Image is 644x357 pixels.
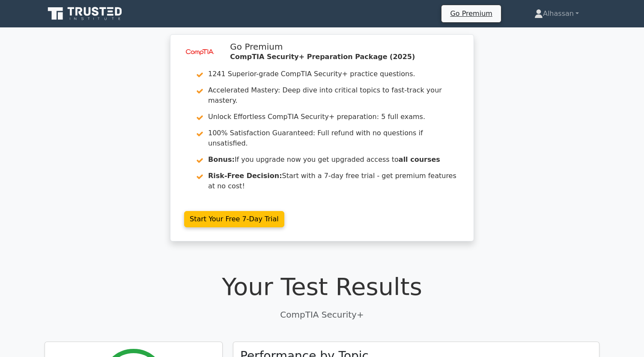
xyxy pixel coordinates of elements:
a: Go Premium [445,8,497,19]
a: Alhassan [514,5,599,22]
h1: Your Test Results [45,272,599,301]
p: CompTIA Security+ [45,308,599,321]
a: Start Your Free 7-Day Trial [184,211,284,227]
